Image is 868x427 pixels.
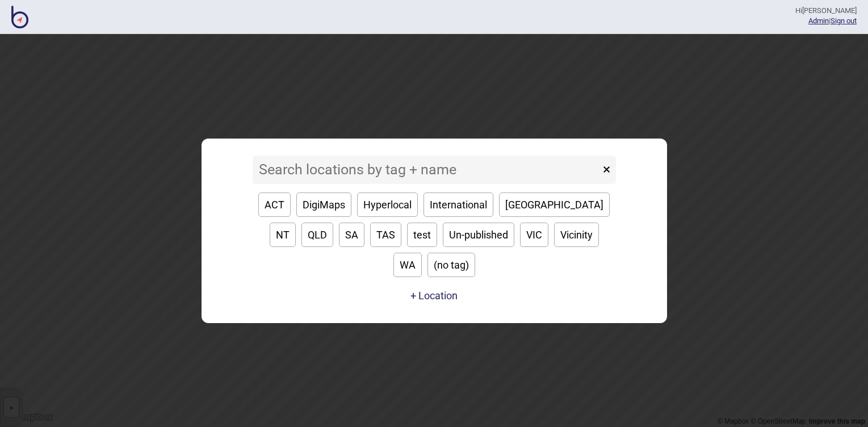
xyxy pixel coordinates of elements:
[258,192,291,217] button: ACT
[499,192,610,217] button: [GEOGRAPHIC_DATA]
[393,253,422,277] button: WA
[808,16,831,25] span: |
[357,192,418,217] button: Hyperlocal
[339,223,364,247] button: SA
[795,6,857,16] div: Hi [PERSON_NAME]
[423,192,493,217] button: International
[410,290,458,302] button: + Location
[253,156,600,184] input: Search locations by tag + name
[520,223,548,247] button: VIC
[301,223,333,247] button: QLD
[427,253,475,277] button: (no tag)
[554,223,599,247] button: Vicinity
[11,6,28,28] img: BindiMaps CMS
[370,223,401,247] button: TAS
[407,223,437,247] button: test
[443,223,514,247] button: Un-published
[270,223,296,247] button: NT
[408,286,460,306] a: + Location
[831,16,857,25] button: Sign out
[808,16,829,25] a: Admin
[597,156,616,184] button: ×
[296,192,351,217] button: DigiMaps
